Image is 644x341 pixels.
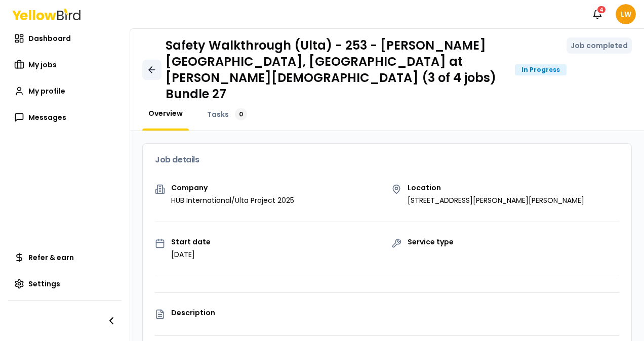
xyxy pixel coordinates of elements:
p: Start date [171,238,211,245]
a: Refer & earn [8,247,122,268]
span: My jobs [28,60,57,70]
div: In Progress [515,64,567,75]
a: Dashboard [8,28,122,49]
a: Overview [142,108,189,118]
a: Tasks0 [201,108,253,120]
div: 4 [596,5,607,14]
span: My profile [28,86,65,96]
a: Settings [8,274,122,294]
span: LW [616,4,636,24]
span: Tasks [207,109,229,119]
h3: Job details [155,156,619,164]
h1: Safety Walkthrough (Ulta) - 253 - [PERSON_NAME][GEOGRAPHIC_DATA], [GEOGRAPHIC_DATA] at [PERSON_NA... [166,37,507,102]
span: Settings [28,279,60,289]
span: Messages [28,112,66,122]
div: 0 [235,108,247,120]
button: Job completed [567,37,632,54]
p: HUB International/Ulta Project 2025 [171,195,294,205]
a: My jobs [8,55,122,75]
a: My profile [8,81,122,101]
p: [STREET_ADDRESS][PERSON_NAME][PERSON_NAME] [408,195,584,205]
p: Location [408,184,584,191]
span: Dashboard [28,33,71,44]
span: Refer & earn [28,252,74,263]
p: Description [171,309,619,316]
p: [DATE] [171,249,211,260]
p: Service type [408,238,454,245]
a: Messages [8,107,122,127]
span: Overview [148,108,183,118]
button: 4 [587,4,608,24]
p: Company [171,184,294,191]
